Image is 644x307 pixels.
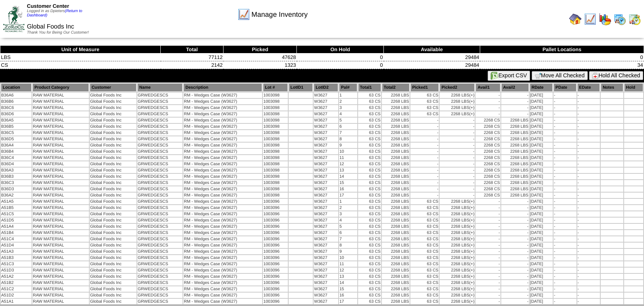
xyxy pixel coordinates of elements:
td: 2268 LBS [382,130,410,136]
td: - [501,93,529,98]
td: 2268 CS [475,118,500,123]
td: RM - Wedges Case (W3627) [183,99,262,104]
img: cart.gif [535,73,541,79]
img: line_graph.gif [584,13,596,25]
td: Global Foods Inc [90,130,137,136]
td: 2268 LBS [501,118,529,123]
td: 4 [339,111,357,117]
td: - [577,118,600,123]
td: B36A6 [1,93,32,98]
img: line_graph.gif [238,8,250,21]
th: LotID1 [289,83,313,92]
td: W3627 [314,118,338,123]
td: 63 CS [358,124,381,129]
th: On Hold [297,46,384,54]
td: 34 [480,61,644,69]
td: - [577,93,600,98]
td: 63 CS [358,130,381,136]
td: 8 [339,136,357,142]
td: 63 CS [358,105,381,111]
th: Total [161,46,224,54]
td: - [577,161,600,167]
td: [DATE] [530,149,553,154]
td: - [554,149,577,154]
td: 2268 CS [475,174,500,179]
td: 1003098 [263,130,287,136]
td: - [440,161,475,167]
td: 2268 LBS [382,93,410,98]
td: 2268 LBS [382,161,410,167]
th: Avail2 [501,83,529,92]
td: 2268 LBS [382,149,410,154]
td: [DATE] [530,99,553,104]
td: 63 CS [358,168,381,173]
td: 1003098 [263,124,287,129]
td: 2268 LBS [501,136,529,142]
img: graph.gif [599,13,611,25]
td: - [440,143,475,148]
td: GRWEDGESCS [137,155,183,161]
td: - [554,130,577,136]
td: 2268 LBS [382,143,410,148]
td: 1003098 [263,136,287,142]
td: 2 [339,99,357,104]
td: RM - Wedges Case (W3627) [183,93,262,98]
td: 1003098 [263,149,287,154]
td: 2268 CS [475,149,500,154]
td: 2268 LBS [440,105,475,111]
span: Global Foods Inc [27,23,74,30]
td: 2268 LBS [382,111,410,117]
td: - [410,130,439,136]
th: Lot # [263,83,287,92]
td: B36B3 [1,174,32,179]
td: [DATE] [530,124,553,129]
td: GRWEDGESCS [137,124,183,129]
td: RAW MATERIAL [32,118,89,123]
td: - [554,168,577,173]
td: 63 CS [358,155,381,161]
td: 13 [339,168,357,173]
td: W3627 [314,149,338,154]
td: [DATE] [530,155,553,161]
td: [DATE] [530,161,553,167]
td: 2268 LBS [382,155,410,161]
td: 2268 LBS [501,161,529,167]
td: Global Foods Inc [90,136,137,142]
td: 11 [339,155,357,161]
th: Avail1 [475,83,500,92]
td: GRWEDGESCS [137,111,183,117]
td: 1003098 [263,168,287,173]
td: 12 [339,161,357,167]
td: RM - Wedges Case (W3627) [183,111,262,117]
td: 2268 LBS [440,111,475,117]
td: - [577,143,600,148]
td: 2268 LBS [382,136,410,142]
td: 63 CS [358,149,381,154]
th: Pal# [339,83,357,92]
td: 1003098 [263,155,287,161]
td: - [410,124,439,129]
td: 2268 CS [475,124,500,129]
td: Global Foods Inc [90,155,137,161]
td: - [554,174,577,179]
div: (+) [469,112,474,116]
td: GRWEDGESCS [137,149,183,154]
td: Global Foods Inc [90,161,137,167]
td: 63 CS [358,118,381,123]
th: Unit of Measure [0,46,161,54]
td: - [577,136,600,142]
td: RM - Wedges Case (W3627) [183,174,262,179]
td: GRWEDGESCS [137,130,183,136]
td: 63 CS [358,111,381,117]
th: PDate [554,83,577,92]
td: 1003098 [263,174,287,179]
td: B36C4 [1,155,32,161]
td: - [410,143,439,148]
td: B36A5 [1,118,32,123]
th: Hold [624,83,643,92]
td: - [440,136,475,142]
td: RAW MATERIAL [32,149,89,154]
td: W3627 [314,93,338,98]
td: RM - Wedges Case (W3627) [183,149,262,154]
td: 2268 CS [475,161,500,167]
